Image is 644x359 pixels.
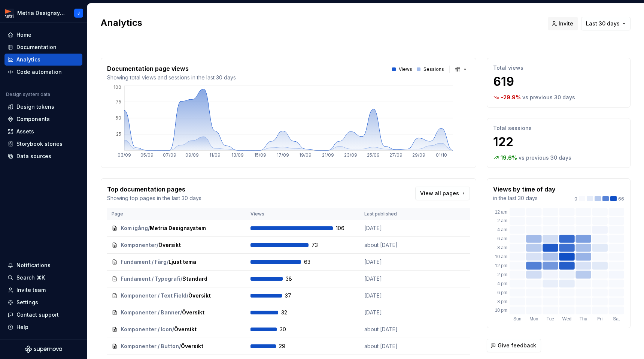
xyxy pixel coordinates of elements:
text: 4 pm [497,281,507,286]
tspan: 50 [116,115,121,121]
p: about [DATE] [364,343,420,350]
a: Storybook stories [4,138,82,150]
span: Metria Designsystem [150,224,206,232]
tspan: 03/09 [118,152,131,158]
p: Total views [493,64,624,72]
p: [DATE] [364,275,420,283]
a: Assets [4,126,82,138]
tspan: 11/09 [209,152,221,158]
button: Last 30 days [581,17,631,30]
button: Give feedback [487,339,541,352]
div: Code automation [16,68,62,76]
span: Översikt [174,326,197,333]
text: Thu [580,316,587,322]
div: Assets [16,128,34,135]
tspan: 29/09 [412,152,425,158]
div: 66 [574,196,624,202]
span: 37 [285,292,304,299]
p: in the last 30 days [493,194,556,202]
a: Documentation [4,41,82,53]
div: J [78,10,80,16]
tspan: 01/10 [436,152,447,158]
span: Fundament / Färg [121,258,167,266]
span: Kom igång [121,224,148,232]
a: View all pages [415,187,470,200]
h2: Analytics [101,17,539,29]
span: / [148,224,150,232]
span: Komponenter / Text Field [121,292,186,299]
p: about [DATE] [364,241,420,249]
span: Översikt [188,292,211,299]
tspan: 25 [116,131,121,137]
button: Notifications [4,259,82,271]
p: Showing top pages in the last 30 days [107,194,201,202]
a: Invite team [4,284,82,296]
button: Search ⌘K [4,272,82,284]
span: 106 [336,224,355,232]
p: 19.6 % [501,154,517,162]
span: / [179,343,181,350]
p: vs previous 30 days [522,94,575,101]
p: 619 [493,74,624,89]
th: Page [107,208,246,220]
tspan: 15/09 [254,152,266,158]
div: Help [16,323,28,331]
tspan: 27/09 [389,152,402,158]
text: Mon [529,316,538,322]
tspan: 13/09 [231,152,244,158]
tspan: 05/09 [140,152,154,158]
text: 12 am [495,209,507,215]
p: Top documentation pages [107,185,201,194]
button: Contact support [4,309,82,321]
text: 6 am [497,236,507,241]
span: Översikt [158,241,181,249]
div: Settings [16,299,38,306]
span: / [172,326,174,333]
span: Last 30 days [586,20,620,27]
tspan: 19/09 [299,152,312,158]
tspan: 75 [116,99,121,105]
tspan: 07/09 [163,152,176,158]
a: Code automation [4,66,82,78]
img: fcc7d103-c4a6-47df-856c-21dae8b51a16.png [5,9,14,18]
a: Analytics [4,54,82,66]
div: Components [16,115,50,123]
p: Views by time of day [493,185,556,194]
p: [DATE] [364,292,420,299]
div: Documentation [16,43,57,51]
p: Sessions [423,66,444,72]
span: Give feedback [498,342,536,349]
button: Metria DesignsystemJ [1,5,85,21]
svg: Supernova Logo [25,346,62,353]
span: 30 [280,326,299,333]
button: Invite [548,17,578,30]
p: 0 [574,196,577,202]
p: 122 [493,135,624,150]
span: / [180,309,182,316]
div: Search ⌘K [16,274,45,281]
text: Tue [547,316,555,322]
p: Documentation page views [107,64,236,73]
div: Contact support [16,311,59,319]
tspan: 23/09 [344,152,357,158]
span: Översikt [181,343,203,350]
text: Sun [513,316,521,322]
div: Data sources [16,153,51,160]
p: [DATE] [364,258,420,266]
tspan: 100 [113,84,121,90]
p: vs previous 30 days [519,154,571,162]
div: Metria Designsystem [17,9,65,17]
tspan: 09/09 [185,152,199,158]
tspan: 25/09 [367,152,380,158]
text: Sat [613,316,620,322]
p: [DATE] [364,224,420,232]
p: Views [399,66,412,72]
span: Komponenter / Icon [121,326,172,333]
p: [DATE] [364,309,420,316]
text: 6 pm [497,290,507,295]
span: Komponenter / Button [121,343,179,350]
span: 32 [281,309,301,316]
p: -29.9 % [501,94,521,101]
button: Help [4,321,82,333]
a: Home [4,29,82,41]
